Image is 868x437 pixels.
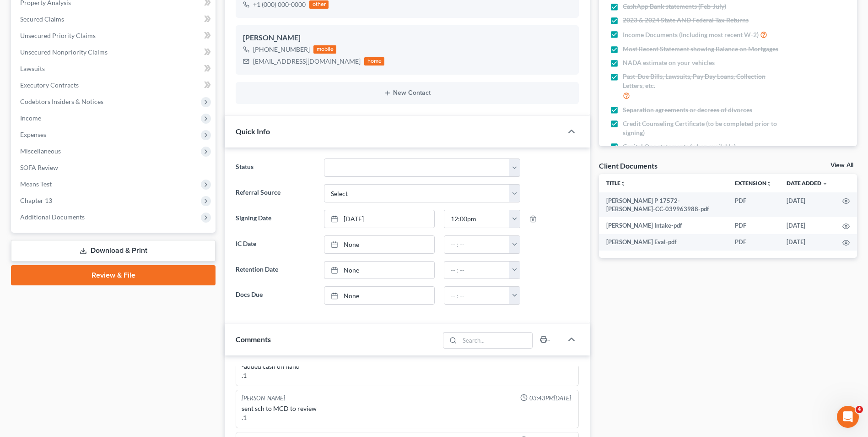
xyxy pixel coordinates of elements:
span: Codebtors Insiders & Notices [20,98,103,105]
span: Chapter 13 [20,197,52,204]
div: [PERSON_NAME] [242,394,285,403]
a: None [324,236,434,253]
span: Expenses [20,131,46,138]
a: None [324,287,434,304]
span: 03:43PM[DATE] [529,394,571,403]
span: Lawsuits [20,65,45,72]
span: Most Recent Statement showing Balance on Mortgages [623,44,778,54]
a: None [324,262,434,279]
a: Download & Print [11,240,216,262]
input: -- : -- [444,262,510,279]
label: Referral Source [231,184,319,202]
span: Income [20,114,41,122]
button: New Contact [243,89,571,97]
span: Past-Due Bills, Lawsuits, Pay Day Loans, Collection Letters, etc. [623,72,785,90]
i: unfold_more [620,181,626,186]
td: [DATE] [779,234,835,251]
a: Unsecured Nonpriority Claims [13,44,216,60]
div: other [309,0,329,9]
span: Unsecured Priority Claims [20,32,96,39]
span: NADA estimate on your vehicles [623,58,715,67]
div: home [364,57,384,66]
span: Separation agreements or decrees of divorces [623,105,752,115]
span: Comments [236,335,271,344]
div: [PERSON_NAME] [243,33,571,44]
td: PDF [728,217,779,234]
div: mobile [313,45,336,54]
a: Unsecured Priority Claims [13,27,216,44]
td: PDF [728,234,779,251]
i: unfold_more [766,181,772,186]
label: Signing Date [231,210,319,228]
input: -- : -- [444,236,510,253]
span: Capital One statements (when available) [623,142,736,151]
td: [PERSON_NAME] Eval-pdf [599,234,728,251]
td: PDF [728,192,779,218]
td: [DATE] [779,192,835,218]
span: CashApp Bank statements (Feb-July) [623,2,726,11]
td: [DATE] [779,217,835,234]
span: Quick Info [236,127,270,136]
span: Means Test [20,180,52,188]
a: SOFA Review [13,159,216,176]
a: Titleunfold_more [606,180,626,186]
a: Executory Contracts [13,77,216,93]
td: [PERSON_NAME] Intake-pdf [599,217,728,234]
a: Review & File [11,265,216,285]
a: View All [830,162,853,169]
span: 4 [856,406,863,413]
span: Executory Contracts [20,81,79,89]
span: Unsecured Nonpriority Claims [20,48,108,56]
a: Secured Claims [13,11,216,27]
label: IC Date [231,235,319,254]
i: expand_more [822,181,828,186]
div: Client Documents [599,161,658,170]
span: Credit Counseling Certificate (to be completed prior to signing) [623,119,785,137]
span: 2023 & 2024 State AND Federal Tax Returns [623,16,749,25]
input: -- : -- [444,210,510,228]
span: Additional Documents [20,213,85,221]
input: -- : -- [444,287,510,304]
div: [PHONE_NUMBER] [253,45,310,54]
span: Income Documents (Including most recent W-2) [623,30,759,39]
iframe: Intercom live chat [837,406,859,428]
input: Search... [459,333,532,348]
td: [PERSON_NAME] P 17572-[PERSON_NAME]-CC-039963988-pdf [599,192,728,218]
a: Extensionunfold_more [735,180,772,186]
div: [EMAIL_ADDRESS][DOMAIN_NAME] [253,57,361,66]
a: Date Added expand_more [787,180,828,186]
label: Status [231,158,319,177]
a: [DATE] [324,210,434,228]
span: Secured Claims [20,15,64,23]
span: Miscellaneous [20,147,61,155]
span: SOFA Review [20,164,58,171]
a: Lawsuits [13,60,216,77]
label: Docs Due [231,286,319,305]
div: sent sch to MCD to review .1 [242,404,573,422]
label: Retention Date [231,261,319,279]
